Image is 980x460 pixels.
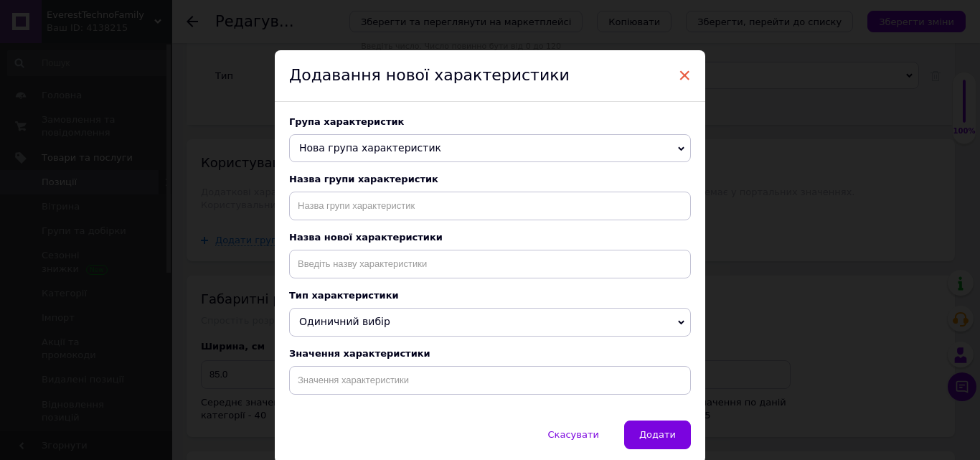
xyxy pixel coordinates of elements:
span: Додати [639,429,676,440]
button: Додати [624,421,691,449]
input: Назва групи характеристик [289,192,691,220]
div: Назва групи характеристик [289,174,691,184]
div: Група характеристик [289,116,691,127]
span: Нова група характеристик [299,142,441,154]
div: Додавання нової характеристики [275,50,705,102]
div: Тип характеристики [289,290,691,301]
span: × [678,63,691,88]
button: Скасувати [533,421,614,449]
div: Назва нової характеристики [289,232,691,243]
span: Одиничний вибір [299,316,390,327]
span: Скасувати [548,429,599,440]
div: Значення характеристики [289,348,691,359]
input: Введіть назву характеристики [289,250,691,278]
input: Значення характеристики [289,366,691,395]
